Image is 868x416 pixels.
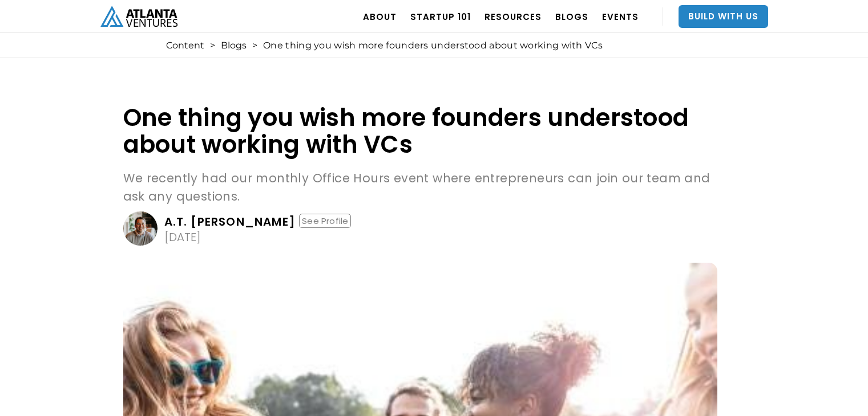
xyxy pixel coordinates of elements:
p: We recently had our monthly Office Hours event where entrepreneurs can join our team and ask any ... [123,169,717,206]
a: Blogs [221,40,247,51]
a: EVENTS [602,1,639,32]
div: See Profile [299,214,351,228]
div: One thing you wish more founders understood about working with VCs [263,40,603,51]
h1: One thing you wish more founders understood about working with VCs [123,104,717,158]
a: Startup 101 [410,1,471,32]
a: BLOGS [555,1,588,32]
a: RESOURCES [485,1,542,32]
a: Content [166,40,204,51]
a: Build With Us [679,5,768,28]
div: [DATE] [164,231,201,243]
div: > [210,40,215,51]
div: > [252,40,257,51]
a: ABOUT [363,1,397,32]
a: A.T. [PERSON_NAME]See Profile[DATE] [123,211,717,246]
div: A.T. [PERSON_NAME] [164,216,296,227]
